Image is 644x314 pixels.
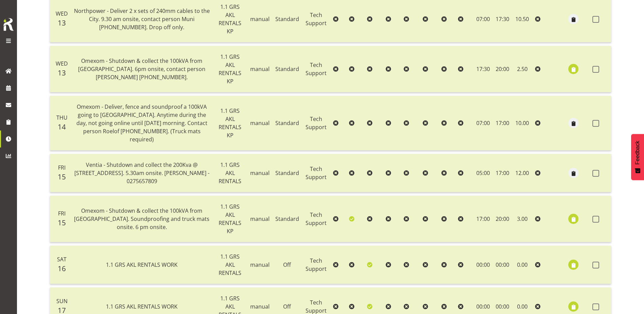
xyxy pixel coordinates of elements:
[250,15,270,23] span: manual
[78,57,205,81] span: Omexom - Shutdown & collect the 100kVA from [GEOGRAPHIC_DATA]. 6pm onsite, contact person [PERSON...
[306,211,327,227] span: Tech Support
[74,7,210,31] span: Northpower - Deliver 2 x sets of 240mm cables to the City. 9.30 am onsite, contact person Muni [P...
[306,61,327,77] span: Tech Support
[58,164,66,171] span: Fri
[473,96,493,151] td: 07:00
[74,161,209,185] span: Ventia - Shutdown and collect the 200Kva @ [STREET_ADDRESS]. 5.30am onsite. [PERSON_NAME] - 02756...
[106,261,178,268] span: 1.1 GRS AKL RENTALS WORK
[306,257,327,273] span: Tech Support
[473,154,493,192] td: 05:00
[250,215,270,223] span: manual
[273,96,302,151] td: Standard
[250,65,270,73] span: manual
[106,303,178,310] span: 1.1 GRS AKL RENTALS WORK
[56,60,68,67] span: Wed
[250,119,270,127] span: manual
[58,264,66,273] span: 16
[56,10,68,17] span: Wed
[58,210,66,217] span: Fri
[219,3,241,35] span: 1.1 GRS AKL RENTALS KP
[493,246,512,284] td: 00:00
[58,172,66,181] span: 15
[2,17,15,32] img: Rosterit icon logo
[473,246,493,284] td: 00:00
[512,96,532,151] td: 10.00
[512,154,532,192] td: 12.00
[493,46,512,92] td: 20:00
[57,256,67,263] span: Sat
[58,122,66,132] span: 14
[58,18,66,28] span: 13
[473,196,493,242] td: 17:00
[306,115,327,131] span: Tech Support
[512,46,532,92] td: 2.50
[273,246,302,284] td: Off
[219,161,241,185] span: 1.1 GRS AKL RENTALS
[273,196,302,242] td: Standard
[273,154,302,192] td: Standard
[250,303,270,310] span: manual
[56,297,68,305] span: Sun
[493,196,512,242] td: 20:00
[74,207,209,231] span: Omexom - Shutdown & collect the 100kVA from [GEOGRAPHIC_DATA]. Soundproofing and truck mats onsit...
[250,169,270,177] span: manual
[631,134,644,180] button: Feedback - Show survey
[306,165,327,181] span: Tech Support
[473,46,493,92] td: 17:30
[512,196,532,242] td: 3.00
[56,114,68,121] span: Thu
[219,107,241,139] span: 1.1 GRS AKL RENTALS KP
[58,68,66,77] span: 13
[250,261,270,268] span: manual
[58,218,66,227] span: 15
[493,154,512,192] td: 17:00
[493,96,512,151] td: 17:00
[512,246,532,284] td: 0.00
[219,53,241,85] span: 1.1 GRS AKL RENTALS KP
[273,46,302,92] td: Standard
[76,103,207,143] span: Omexom - Deliver, fence and soundproof a 100kVA going to [GEOGRAPHIC_DATA]. Anytime during the da...
[634,141,641,164] span: Feedback
[306,11,327,27] span: Tech Support
[219,203,241,235] span: 1.1 GRS AKL RENTALS KP
[219,253,241,277] span: 1.1 GRS AKL RENTALS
